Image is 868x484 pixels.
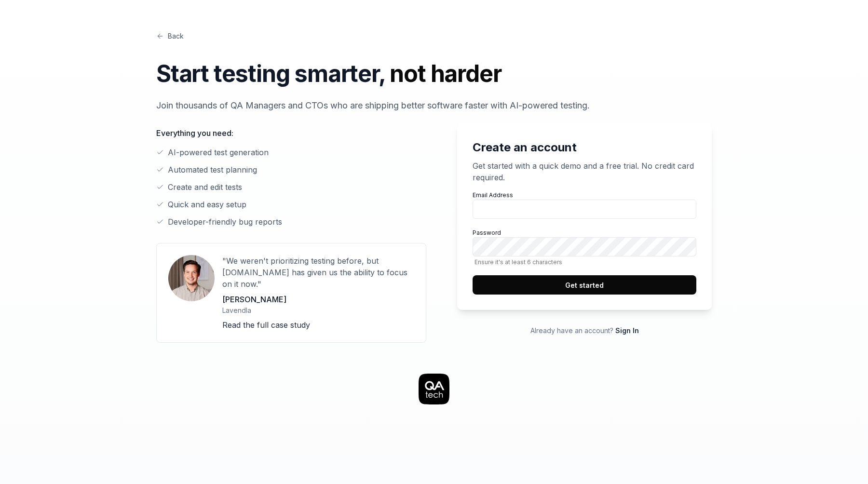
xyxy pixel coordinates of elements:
li: Quick and easy setup [156,199,426,210]
img: User avatar [168,255,215,301]
p: Join thousands of QA Managers and CTOs who are shipping better software faster with AI-powered te... [156,99,712,112]
p: Lavendla [222,305,414,315]
span: not harder [390,59,501,88]
p: [PERSON_NAME] [222,294,414,305]
button: Get started [473,275,696,295]
label: Email Address [473,191,696,219]
li: AI-powered test generation [156,147,426,158]
p: Already have an account? [457,325,712,336]
input: PasswordEnsure it's at least 6 characters [473,237,696,256]
h2: Create an account [473,139,696,156]
p: Get started with a quick demo and a free trial. No credit card required. [473,160,696,183]
li: Automated test planning [156,164,426,175]
a: Back [156,31,184,41]
p: "We weren't prioritizing testing before, but [DOMAIN_NAME] has given us the ability to focus on i... [222,255,414,290]
span: Ensure it's at least 6 characters [473,258,696,266]
li: Create and edit tests [156,181,426,193]
p: Everything you need: [156,127,426,139]
label: Password [473,229,696,266]
input: Email Address [473,200,696,219]
a: Read the full case study [222,320,310,330]
li: Developer-friendly bug reports [156,216,426,228]
a: Sign In [615,326,639,335]
h1: Start testing smarter, [156,56,712,91]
